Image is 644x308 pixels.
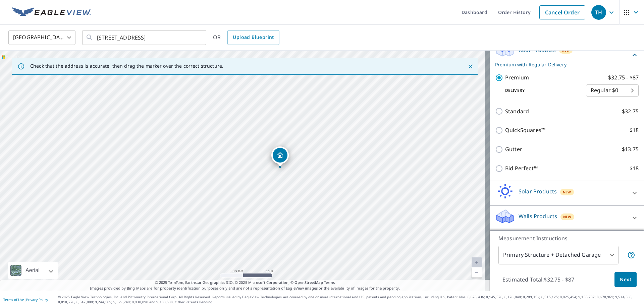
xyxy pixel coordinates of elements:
a: Upload Blueprint [227,30,279,45]
p: Estimated Total: $32.75 - $87 [497,272,580,287]
a: Current Level 20, Zoom Out [472,267,482,278]
div: Regular $0 [586,81,639,100]
p: © 2025 Eagle View Technologies, Inc. and Pictometry International Corp. All Rights Reserved. Repo... [58,295,641,305]
p: Standard [505,107,529,116]
p: Walls Products [519,212,557,220]
div: Aerial [8,262,58,279]
a: OpenStreetMap [294,280,323,285]
div: TH [591,5,606,20]
span: Upload Blueprint [233,33,274,42]
p: Solar Products [519,187,557,195]
p: Premium [505,73,529,82]
span: New [563,189,571,195]
p: Premium with Regular Delivery [495,61,631,68]
p: Delivery [495,87,586,94]
div: [GEOGRAPHIC_DATA] [8,28,75,47]
button: Close [466,62,475,71]
p: Check that the address is accurate, then drag the marker over the correct structure. [30,63,223,69]
p: $18 [630,164,639,173]
a: Current Level 20, Zoom In Disabled [472,257,482,267]
div: Primary Structure + Detached Garage [498,246,619,264]
p: Measurement Instructions [498,234,635,242]
a: Terms [324,280,335,285]
div: Solar ProductsNew [495,184,639,203]
p: $32.75 - $87 [608,73,639,82]
p: QuickSquares™ [505,126,545,134]
p: Bid Perfect™ [505,164,538,173]
span: Your report will include the primary structure and a detached garage if one exists. [627,251,635,259]
div: Walls ProductsNew [495,208,639,228]
img: EV Logo [12,7,91,17]
a: Privacy Policy [26,297,48,302]
button: Next [614,272,637,287]
a: Cancel Order [539,5,585,19]
p: $32.75 [622,107,639,116]
div: OR [213,30,279,45]
div: Dropped pin, building 1, Residential property, 2900 S York St Denver, CO 80210 [271,146,289,167]
span: © 2025 TomTom, Earthstar Geographics SIO, © 2025 Microsoft Corporation, © [155,280,335,286]
p: | [3,298,48,302]
span: New [563,214,572,220]
p: $13.75 [622,145,639,153]
input: Search by address or latitude-longitude [97,28,193,47]
span: Next [620,275,631,284]
div: Roof ProductsNewPremium with Regular Delivery [495,42,639,68]
a: Terms of Use [3,297,24,302]
p: $18 [630,126,639,134]
p: Gutter [505,145,522,153]
span: New [562,48,570,53]
div: Aerial [23,262,42,279]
